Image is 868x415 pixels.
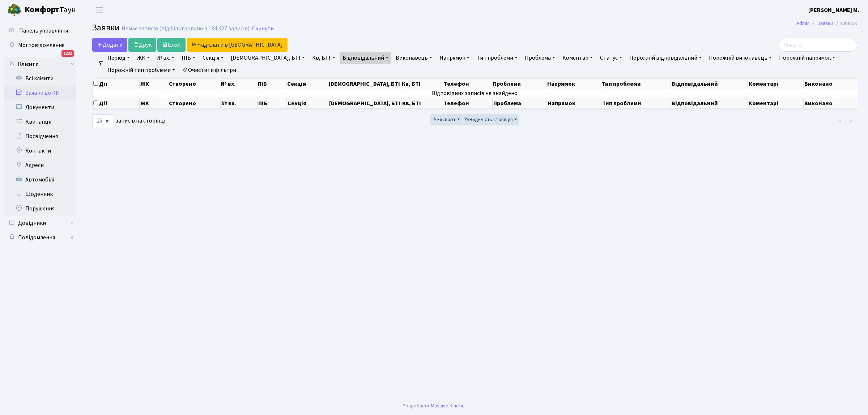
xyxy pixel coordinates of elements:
nav: breadcrumb [786,16,868,31]
a: Проблема [522,52,558,64]
span: Мої повідомлення [18,41,64,49]
th: Відповідальний [671,79,748,89]
th: [DEMOGRAPHIC_DATA], БТІ [328,79,401,89]
span: Видимість стовпців [464,116,513,123]
a: Щоденник [4,187,76,201]
select: записів на сторінці [92,114,113,128]
a: Напрямок [437,52,472,64]
div: 1232 [61,50,74,57]
th: Створено [168,98,220,109]
div: Розроблено . [403,402,465,410]
a: Порожній відповідальний [626,52,705,64]
th: Проблема [492,79,546,89]
th: Виконано [804,98,857,109]
button: Експорт [430,114,462,125]
a: Довідники [4,216,76,230]
th: Тип проблеми [601,79,671,89]
div: Немає записів (відфільтровано з 134,427 записів). [122,25,251,32]
span: Додати [97,41,123,49]
a: Друк [128,38,156,52]
a: Виконавець [393,52,435,64]
th: Телефон [443,79,493,89]
a: Порожній напрямок [776,52,838,64]
input: Пошук... [779,38,857,52]
button: Видимість стовпців [463,114,519,125]
a: Заявки [817,20,833,27]
a: Порожній виконавець [706,52,775,64]
a: Очистити фільтри [179,64,239,76]
a: Порожній тип проблеми [105,64,178,76]
th: Виконано [804,79,857,89]
a: Надіслати в [GEOGRAPHIC_DATA] [187,38,288,52]
th: Відповідальний [671,98,748,109]
a: Адреси [4,158,76,172]
li: Список [833,20,857,27]
a: Скинути [252,25,274,32]
a: Порушення [4,201,76,216]
th: ПІБ [257,79,286,89]
a: [DEMOGRAPHIC_DATA], БТІ [228,52,308,64]
a: Admin [796,20,810,27]
a: Massive Kinetic [431,402,464,410]
label: записів на сторінці [92,114,165,128]
a: Документи [4,100,76,115]
a: Клієнти [4,57,76,71]
a: Excel [157,38,186,52]
button: Переключити навігацію [90,4,109,16]
a: Додати [92,38,127,52]
th: Створено [168,79,220,89]
th: Напрямок [546,79,601,89]
th: № вх. [220,79,257,89]
th: Тип проблеми [601,98,671,109]
a: Повідомлення [4,230,76,245]
a: Панель управління [4,23,76,38]
th: ЖК [140,98,168,109]
th: Телефон [443,98,493,109]
th: Коментарі [748,98,804,109]
a: № вх. [154,52,177,64]
td: Відповідних записів не знайдено [93,89,857,98]
a: Коментар [559,52,596,64]
a: [PERSON_NAME] М. [808,6,859,14]
th: Кв, БТІ [401,98,443,109]
a: Статус [597,52,625,64]
span: Експорт [432,116,456,123]
th: № вх. [221,98,258,109]
a: Заявки до КК [4,86,76,100]
b: Комфорт [25,4,59,16]
a: Період [105,52,133,64]
a: Посвідчення [4,129,76,144]
th: Секція [286,79,328,89]
th: Напрямок [547,98,601,109]
a: Мої повідомлення1232 [4,38,76,52]
th: Дії [93,98,140,109]
a: Всі клієнти [4,71,76,86]
a: Автомобілі [4,172,76,187]
th: [DEMOGRAPHIC_DATA], БТІ [328,98,401,109]
a: ЖК [134,52,153,64]
span: Таун [25,4,76,16]
th: Дії [93,79,140,89]
th: ПІБ [258,98,287,109]
a: ПІБ [179,52,198,64]
a: Тип проблеми [474,52,520,64]
a: Секція [200,52,226,64]
th: Коментарі [748,79,804,89]
a: Відповідальний [340,52,391,64]
th: Кв, БТІ [401,79,443,89]
a: Квитанції [4,115,76,129]
span: Панель управління [19,27,68,35]
th: ЖК [140,79,168,89]
span: Заявки [92,21,120,34]
a: Контакти [4,144,76,158]
th: Секція [287,98,328,109]
a: Кв, БТІ [309,52,338,64]
img: logo.png [7,3,22,17]
th: Проблема [493,98,547,109]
